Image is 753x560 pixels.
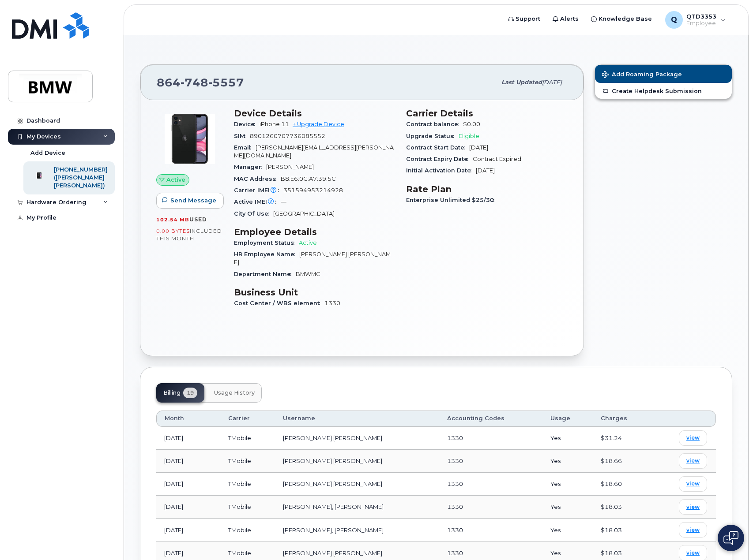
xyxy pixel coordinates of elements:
span: Contract Start Date [406,144,469,151]
td: Yes [542,519,593,541]
span: view [686,503,700,511]
span: HR Employee Name [234,251,299,258]
td: [PERSON_NAME], [PERSON_NAME] [275,496,439,519]
td: [DATE] [156,496,220,519]
a: view [679,476,707,492]
td: Yes [542,450,593,473]
button: Send Message [156,193,224,209]
span: 748 [181,76,208,89]
span: — [281,198,286,205]
span: view [686,480,700,488]
span: Enterprise Unlimited $25/30 [406,197,499,203]
h3: Employee Details [234,227,395,237]
td: [DATE] [156,473,220,496]
span: view [686,526,700,534]
span: Email [234,144,256,151]
td: TMobile [220,427,275,450]
span: MAC Address [234,175,281,182]
span: Contract balance [406,121,463,127]
th: Usage [542,411,593,426]
span: SIM [234,133,250,139]
span: Active [166,175,185,184]
th: Username [275,411,439,426]
span: Active [299,239,317,246]
td: TMobile [220,496,275,519]
td: [PERSON_NAME] [PERSON_NAME] [275,450,439,473]
span: 1330 [447,503,463,510]
span: [PERSON_NAME] [PERSON_NAME] [234,251,391,265]
div: $18.66 [601,457,644,465]
td: Yes [542,496,593,519]
span: view [686,457,700,465]
span: City Of Use [234,210,273,217]
h3: Device Details [234,108,395,119]
div: $18.03 [601,503,644,511]
th: Carrier [220,411,275,426]
span: [PERSON_NAME] [266,164,314,170]
td: TMobile [220,473,275,496]
td: [PERSON_NAME], [PERSON_NAME] [275,519,439,541]
td: [PERSON_NAME] [PERSON_NAME] [275,473,439,496]
span: $0.00 [463,121,480,127]
span: [DATE] [542,79,562,86]
span: B8:E6:0C:A7:39:5C [281,175,336,182]
td: Yes [542,427,593,450]
td: Yes [542,473,593,496]
span: 1330 [447,457,463,464]
h3: Business Unit [234,287,395,298]
span: Add Roaming Package [602,71,682,79]
a: view [679,430,707,446]
th: Charges [593,411,652,426]
button: Add Roaming Package [595,65,732,83]
td: [DATE] [156,450,220,473]
a: view [679,499,707,515]
img: iPhone_11.jpg [163,112,216,165]
a: view [679,522,707,538]
td: [PERSON_NAME] [PERSON_NAME] [275,427,439,450]
span: BMWMC [296,271,320,277]
span: Upgrade Status [406,133,459,139]
div: $18.03 [601,549,644,557]
span: 8901260707736085552 [250,133,325,139]
span: [DATE] [476,167,495,174]
span: 5557 [208,76,244,89]
h3: Carrier Details [406,108,568,119]
span: Active IMEI [234,198,281,205]
span: Department Name [234,271,296,277]
span: Eligible [459,133,479,139]
span: Device [234,121,260,127]
span: Send Message [170,196,216,205]
span: Manager [234,164,266,170]
a: Create Helpdesk Submission [595,83,732,99]
a: view [679,453,707,469]
span: used [189,216,207,223]
span: iPhone 11 [260,121,289,127]
div: $18.03 [601,526,644,534]
span: 351594953214928 [283,187,343,194]
span: 1330 [447,549,463,556]
span: 0.00 Bytes [156,228,190,234]
img: Open chat [723,531,738,545]
span: Initial Activation Date [406,167,476,174]
span: Contract Expiry Date [406,156,473,162]
span: Last updated [501,79,542,86]
span: 1330 [447,480,463,487]
span: 864 [157,76,244,89]
span: [DATE] [469,144,488,151]
div: $18.60 [601,480,644,488]
td: [DATE] [156,427,220,450]
span: 1330 [324,300,340,306]
td: [DATE] [156,519,220,541]
th: Accounting Codes [439,411,542,426]
span: Carrier IMEI [234,187,283,194]
div: $31.24 [601,434,644,442]
span: 102.54 MB [156,217,189,223]
span: [PERSON_NAME][EMAIL_ADDRESS][PERSON_NAME][DOMAIN_NAME] [234,144,394,159]
td: TMobile [220,450,275,473]
th: Month [156,411,220,426]
span: [GEOGRAPHIC_DATA] [273,210,335,217]
span: view [686,549,700,557]
span: view [686,434,700,442]
span: Contract Expired [473,156,521,162]
span: 1330 [447,434,463,441]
